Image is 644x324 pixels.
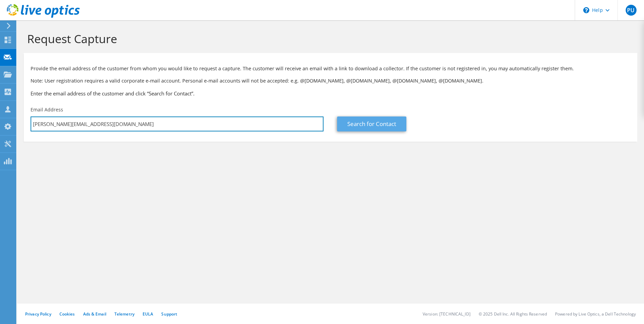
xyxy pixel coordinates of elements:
[31,106,63,113] label: Email Address
[479,311,547,317] li: © 2025 Dell Inc. All Rights Reserved
[583,7,589,13] svg: \n
[114,311,134,317] a: Telemetry
[555,311,636,317] li: Powered by Live Optics, a Dell Technology
[626,5,637,16] span: PU
[31,77,630,85] p: Note: User registration requires a valid corporate e-mail account. Personal e-mail accounts will ...
[31,65,630,72] p: Provide the email address of the customer from whom you would like to request a capture. The cust...
[337,116,406,131] a: Search for Contact
[161,311,177,317] a: Support
[59,311,75,317] a: Cookies
[423,311,471,317] li: Version: [TECHNICAL_ID]
[143,311,153,317] a: EULA
[25,311,51,317] a: Privacy Policy
[27,32,630,46] h1: Request Capture
[31,90,630,97] h3: Enter the email address of the customer and click “Search for Contact”.
[83,311,106,317] a: Ads & Email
